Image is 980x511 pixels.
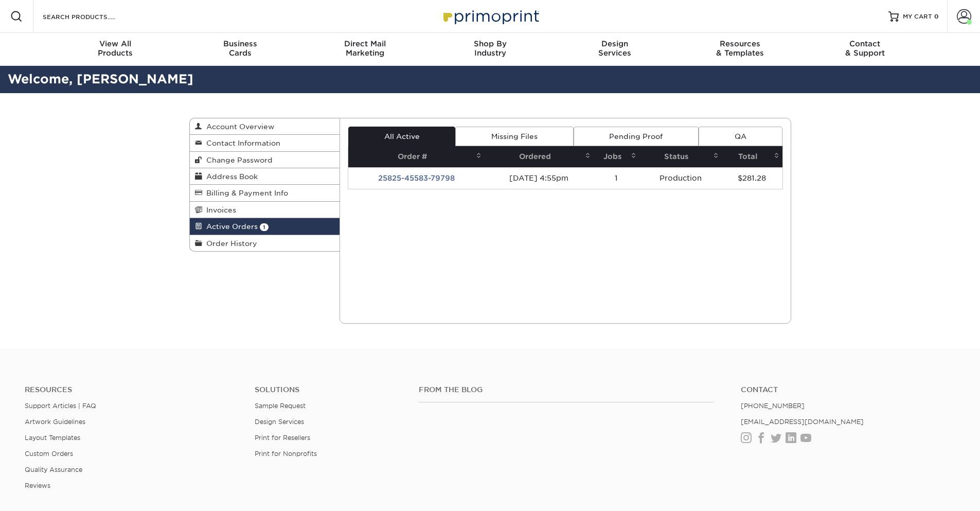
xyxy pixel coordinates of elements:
[260,223,269,231] span: 1
[202,156,273,164] span: Change Password
[427,33,553,66] a: Shop ByIndustry
[903,12,932,21] span: MY CART
[25,418,85,426] a: Artwork Guidelines
[25,450,73,457] a: Custom Orders
[594,146,639,167] th: Jobs
[348,167,485,189] td: 25825-45583-79798
[255,402,306,410] a: Sample Request
[455,127,573,146] a: Missing Files
[25,466,82,473] a: Quality Assurance
[427,39,553,48] span: Shop By
[302,39,427,48] span: Direct Mail
[678,39,803,48] span: Resources
[25,434,80,442] a: Layout Templates
[190,152,340,168] a: Change Password
[177,39,302,58] div: Cards
[419,385,713,394] h4: From the Blog
[439,5,542,27] img: Primoprint
[177,33,302,66] a: BusinessCards
[202,139,280,147] span: Contact Information
[202,239,257,248] span: Order History
[202,172,258,181] span: Address Book
[803,39,928,48] span: Contact
[190,168,340,185] a: Address Book
[427,39,553,58] div: Industry
[190,235,340,251] a: Order History
[190,135,340,151] a: Contact Information
[553,39,678,58] div: Services
[678,33,803,66] a: Resources& Templates
[255,418,304,426] a: Design Services
[190,118,340,135] a: Account Overview
[741,418,864,426] a: [EMAIL_ADDRESS][DOMAIN_NAME]
[255,450,317,457] a: Print for Nonprofits
[553,33,678,66] a: DesignServices
[803,39,928,58] div: & Support
[574,127,699,146] a: Pending Proof
[302,33,427,66] a: Direct MailMarketing
[485,146,594,167] th: Ordered
[25,482,50,489] a: Reviews
[202,122,274,131] span: Account Overview
[53,39,178,48] span: View All
[177,39,302,48] span: Business
[741,385,955,394] a: Contact
[53,39,178,58] div: Products
[302,39,427,58] div: Marketing
[255,434,310,442] a: Print for Resellers
[348,127,455,146] a: All Active
[190,185,340,201] a: Billing & Payment Info
[348,146,485,167] th: Order #
[190,218,340,235] a: Active Orders 1
[699,127,782,146] a: QA
[42,10,142,23] input: SEARCH PRODUCTS.....
[25,402,96,410] a: Support Articles | FAQ
[803,33,928,66] a: Contact& Support
[594,167,639,189] td: 1
[202,206,236,214] span: Invoices
[553,39,678,48] span: Design
[722,146,782,167] th: Total
[639,167,722,189] td: Production
[678,39,803,58] div: & Templates
[934,13,939,20] span: 0
[741,402,805,410] a: [PHONE_NUMBER]
[722,167,782,189] td: $281.28
[639,146,722,167] th: Status
[485,167,594,189] td: [DATE] 4:55pm
[25,385,239,394] h4: Resources
[202,189,288,197] span: Billing & Payment Info
[190,202,340,218] a: Invoices
[202,222,258,231] span: Active Orders
[255,385,403,394] h4: Solutions
[53,33,178,66] a: View AllProducts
